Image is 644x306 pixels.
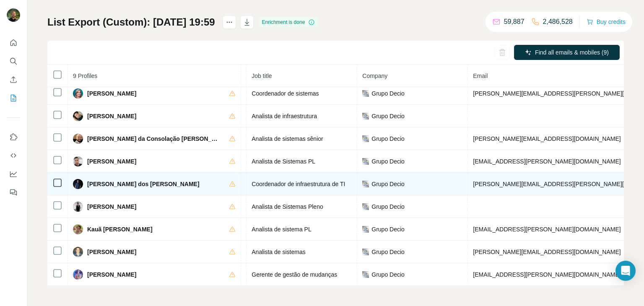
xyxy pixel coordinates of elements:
img: company-logo [362,158,369,165]
img: Avatar [73,134,83,144]
span: [PERSON_NAME] [87,270,136,279]
button: Dashboard [7,166,20,182]
button: Quick start [7,35,20,50]
img: Avatar [73,247,83,257]
span: Grupo Decio [371,270,405,279]
img: company-logo [362,135,369,142]
img: company-logo [362,113,369,119]
span: [PERSON_NAME] [87,89,136,98]
span: Email [473,73,488,79]
span: [PERSON_NAME] dos [PERSON_NAME] [87,180,200,188]
p: 2,486,528 [543,17,573,27]
span: [EMAIL_ADDRESS][PERSON_NAME][DOMAIN_NAME] [473,226,621,233]
span: [EMAIL_ADDRESS][PERSON_NAME][DOMAIN_NAME] [473,271,621,278]
span: Grupo Decio [371,135,405,143]
div: Open Intercom Messenger [615,261,636,281]
span: [PERSON_NAME] [87,248,136,256]
span: Analista de Sistemas PL [252,158,315,165]
span: Job title [252,73,272,79]
div: Enrichment is done [260,17,318,27]
span: Grupo Decio [371,225,405,233]
p: 59,887 [504,17,525,27]
button: Use Surfe on LinkedIn [7,130,20,145]
span: [PERSON_NAME][EMAIL_ADDRESS][DOMAIN_NAME] [473,135,621,142]
button: actions [223,16,236,29]
span: [PERSON_NAME] da Consolação [PERSON_NAME] [87,135,221,143]
span: Company [362,73,387,79]
span: [EMAIL_ADDRESS][PERSON_NAME][DOMAIN_NAME] [473,158,621,165]
button: Search [7,54,20,69]
span: Analista de infraestrutura [252,113,317,119]
img: company-logo [362,203,369,210]
span: Find all emails & mobiles (9) [535,48,609,57]
span: Coordenador de sistemas [252,90,319,97]
span: Grupo Decio [371,112,405,120]
img: Avatar [73,202,83,212]
img: Avatar [73,156,83,166]
span: [PERSON_NAME][EMAIL_ADDRESS][DOMAIN_NAME] [473,249,621,255]
img: Avatar [73,224,83,234]
span: [PERSON_NAME] [87,157,136,166]
span: [PERSON_NAME] [87,112,136,120]
img: company-logo [362,249,369,255]
span: Coordenador de infraestrutura de TI [252,181,345,187]
h1: List Export (Custom): [DATE] 19:59 [47,16,215,29]
span: Analista de sistema PL [252,226,311,233]
span: Grupo Decio [371,157,405,166]
button: Buy credits [587,16,626,28]
span: Gerente de gestão de mudanças [252,271,337,278]
img: Avatar [73,179,83,189]
img: company-logo [362,226,369,233]
span: Grupo Decio [371,248,405,256]
span: 9 Profiles [73,73,97,79]
img: Avatar [73,270,83,280]
img: Avatar [7,8,20,22]
span: Kauã [PERSON_NAME] [87,225,153,233]
button: Enrich CSV [7,72,20,87]
span: Analista de Sistemas Pleno [252,203,323,210]
button: Find all emails & mobiles (9) [514,45,620,60]
img: Avatar [73,88,83,99]
span: Grupo Decio [371,180,405,188]
img: company-logo [362,181,369,187]
span: Analista de sistemas [252,249,305,255]
button: Use Surfe API [7,148,20,163]
span: Grupo Decio [371,89,405,98]
span: Grupo Decio [371,202,405,211]
span: [PERSON_NAME] [87,202,136,211]
img: Avatar [73,111,83,121]
img: company-logo [362,271,369,278]
button: Feedback [7,185,20,200]
span: Analista de sistemas sênior [252,135,323,142]
img: company-logo [362,90,369,97]
button: My lists [7,91,20,106]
